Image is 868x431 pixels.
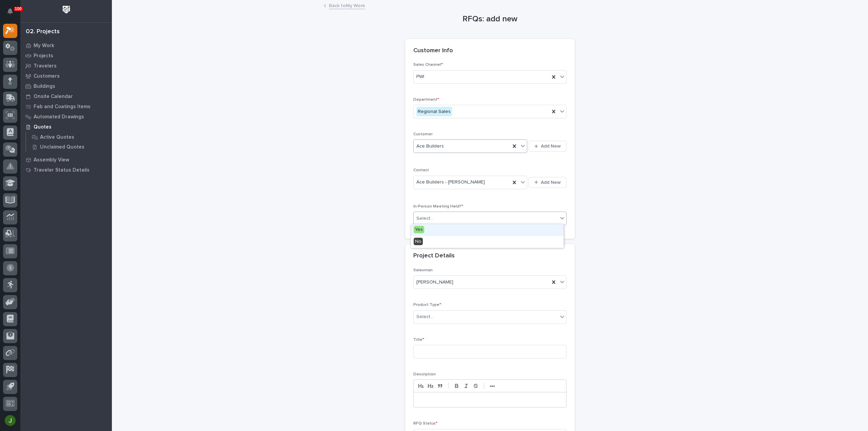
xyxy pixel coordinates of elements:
button: ••• [488,382,497,390]
a: My Work [20,40,112,51]
div: Regional Sales [416,107,452,117]
p: Traveler Status Details [34,167,90,173]
p: Fab and Coatings Items [34,104,91,110]
a: Customers [20,71,112,81]
span: Add New [541,143,561,149]
a: Automated Drawings [20,112,112,122]
p: Projects [34,53,53,59]
h2: Customer Info [413,47,453,55]
p: Quotes [34,124,52,130]
p: My Work [34,43,54,49]
span: Description [413,372,436,376]
div: Select... [416,215,433,222]
span: Department [413,98,439,102]
span: Salesman [413,268,433,272]
p: 100 [15,6,22,11]
strong: ••• [490,384,495,389]
span: Yes [414,226,424,233]
span: Add New [541,179,561,185]
p: Customers [34,73,60,79]
div: Yes [411,224,564,236]
h1: RFQs: add new [405,14,575,24]
a: Traveler Status Details [20,165,112,175]
div: 02. Projects [26,28,60,36]
a: Buildings [20,81,112,91]
span: In-Person Meeting Held? [413,204,463,209]
span: PWI [416,73,424,80]
a: Back toMy Work [329,1,365,9]
span: Product Type [413,303,441,307]
span: RFQ Status [413,422,437,426]
span: [PERSON_NAME] [416,279,453,286]
button: Add New [529,141,567,152]
a: Quotes [20,122,112,132]
span: Ace Builders - [PERSON_NAME] [416,179,485,186]
a: Active Quotes [26,132,112,142]
a: Projects [20,51,112,61]
p: Automated Drawings [34,114,84,120]
a: Fab and Coatings Items [20,101,112,112]
p: Assembly View [34,157,69,163]
h2: Project Details [413,252,455,260]
span: Sales Channel [413,63,443,67]
div: Select... [416,313,433,320]
button: Add New [529,177,567,188]
div: No [411,236,564,248]
p: Active Quotes [40,134,74,140]
span: Contact [413,168,429,172]
div: Notifications100 [8,8,17,19]
a: Assembly View [20,155,112,165]
p: Travelers [34,63,57,69]
span: Title [413,338,424,342]
p: Onsite Calendar [34,94,73,100]
button: users-avatar [3,413,17,428]
span: No [414,238,423,245]
p: Buildings [34,83,55,90]
a: Unclaimed Quotes [26,142,112,152]
p: Unclaimed Quotes [40,144,84,150]
span: Ace Builders [416,143,444,150]
a: Onsite Calendar [20,91,112,101]
button: Notifications [3,4,17,18]
a: Travelers [20,61,112,71]
span: Customer [413,132,433,136]
img: Workspace Logo [60,3,73,16]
